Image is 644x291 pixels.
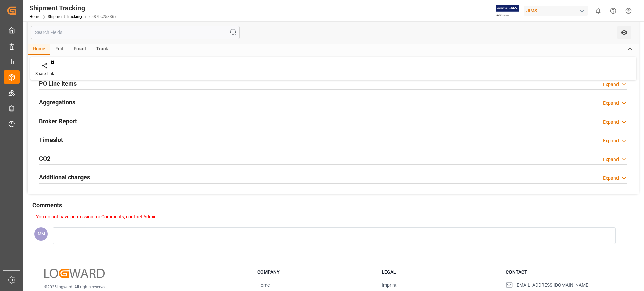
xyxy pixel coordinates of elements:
h2: Comments [32,201,62,210]
div: Expand [603,175,619,182]
h3: Contact [506,269,622,276]
p: You do not have permission for Comments, contact Admin. [36,213,629,220]
a: Imprint [382,282,397,288]
a: Shipment Tracking [48,14,82,19]
div: Email [69,44,91,55]
div: Home [28,44,50,55]
div: Expand [603,137,619,144]
button: JIMS [524,4,591,17]
a: Home [257,282,270,288]
h2: Additional charges [39,173,90,182]
h3: Company [257,269,373,276]
h3: Legal [382,269,498,276]
div: JIMS [524,6,588,16]
h2: Aggregations [39,98,75,107]
h2: CO2 [39,154,50,163]
button: open menu [617,26,631,39]
a: Home [29,14,40,19]
h2: Broker Report [39,117,77,126]
span: [EMAIL_ADDRESS][DOMAIN_NAME] [515,282,590,289]
div: Expand [603,119,619,126]
div: Track [91,44,113,55]
img: Logward Logo [44,269,105,278]
div: Expand [603,156,619,163]
div: Expand [603,81,619,88]
h2: PO Line Items [39,79,77,88]
div: Expand [603,100,619,107]
h2: Timeslot [39,135,63,144]
div: Edit [50,44,69,55]
img: Exertis%20JAM%20-%20Email%20Logo.jpg_1722504956.jpg [496,5,519,17]
div: Shipment Tracking [29,3,117,13]
p: © 2025 Logward. All rights reserved. [44,284,240,290]
input: Search Fields [31,26,240,39]
button: Help Center [606,3,621,18]
button: show 0 new notifications [591,3,606,18]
